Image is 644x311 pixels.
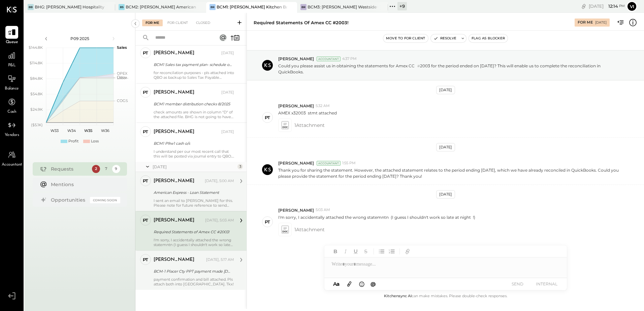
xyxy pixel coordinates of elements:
div: BCM1: [PERSON_NAME] Kitchen Bar Market [217,4,287,10]
span: Accountant [2,162,22,168]
p: I'm sorry, I accidentally attached the wrong statemntn (I guess I shouldn't work so late at night !) [278,214,475,220]
div: For Me [142,20,163,26]
div: [DATE] [595,20,607,25]
span: [PERSON_NAME] [278,160,314,166]
span: Vendors [5,132,19,138]
div: 3 [237,164,243,169]
div: Closed [193,20,214,26]
span: 1:55 PM [342,161,356,166]
span: 5:03 AM [316,207,330,213]
text: W34 [67,128,76,133]
button: Move to for client [383,34,428,42]
div: 2 [92,165,100,173]
div: [PERSON_NAME] [154,217,194,224]
div: for reconcilation purposes - pls attached into QBO as backup to Sales Tax Payable balance Tkx! [154,70,234,80]
a: Accountant [0,148,23,168]
div: BS [119,4,125,10]
div: check amounts are shown in column "D" of the attached file. BHG is not going to have a check prin... [154,110,234,119]
span: [PERSON_NAME] [278,207,314,213]
span: 5:32 AM [316,103,330,109]
div: + 9 [397,2,407,10]
div: PT [143,89,148,96]
text: ($5.1K) [31,123,43,127]
button: Strikethrough [361,247,370,256]
div: 7 [102,165,110,173]
text: $84.8K [30,76,43,81]
a: Balance [0,72,23,92]
button: Resolve [431,34,459,42]
div: Accountant [317,57,341,61]
div: BCM2: [PERSON_NAME] American Cooking [126,4,196,10]
span: 1 Attachment [294,118,325,132]
div: BR [210,4,216,10]
button: INTERNAL [533,279,560,288]
text: $144.8K [29,45,43,50]
text: $24.9K [30,107,43,112]
div: [DATE] [436,190,455,199]
div: [DATE] [436,86,455,94]
div: [PERSON_NAME] [154,256,194,263]
button: Italic [341,247,350,256]
div: BCM1 P9w1 cash o/s [154,140,232,147]
button: Ordered List [387,247,396,256]
text: Occu... [117,75,128,79]
button: Aa [331,280,342,288]
div: PT [265,114,270,121]
text: $114.8K [30,61,43,65]
button: SEND [504,279,531,288]
button: Unordered List [377,247,386,256]
div: [PERSON_NAME] [154,178,194,184]
div: American Express - Loan Statement [154,189,232,196]
span: 4:37 PM [342,56,357,62]
a: Cash [0,96,23,115]
text: Labor [117,75,127,80]
div: [DATE] [221,50,234,56]
div: [DATE] [221,129,234,135]
div: Loss [91,139,99,144]
div: Required Statements of Amex CC #2003! [254,20,349,26]
div: Profit [68,139,78,144]
span: @ [371,281,376,287]
text: W35 [84,128,92,133]
text: COGS [117,98,128,103]
button: Flag as Blocker [469,34,508,42]
div: Requests [51,166,89,172]
span: Queue [6,39,18,45]
p: Thank you for sharing the statement. However, the attached statement relates to the period ending... [278,167,621,179]
div: [DATE] [436,143,455,151]
div: PT [143,256,148,263]
text: W33 [51,128,59,133]
div: Required Statements of Amex CC #2003! [154,229,232,235]
div: [PERSON_NAME] [154,129,194,135]
div: I'm sorry, I accidentally attached the wrong statemntn (I guess I shouldn't work so late at night !) [154,238,234,247]
button: @ [368,280,378,288]
div: I sent an email to [PERSON_NAME] for this. Please note for future reference to send him and email... [154,198,234,208]
div: [DATE], 5:17 AM [206,257,234,263]
a: Vendors [0,119,23,138]
span: a [336,281,340,287]
div: [DATE] [153,164,236,170]
div: BCM-1 Placer Cty PPT payment made [DATE] [154,268,232,275]
span: Cash [7,109,16,115]
span: [PERSON_NAME] [278,103,314,109]
div: 9 [112,165,120,173]
span: Balance [5,86,19,92]
span: 1 Attachment [294,223,325,236]
span: [PERSON_NAME] [278,56,314,62]
div: [DATE] [221,90,234,95]
div: PT [143,129,148,135]
div: [PERSON_NAME] [154,50,194,57]
text: $54.8K [30,92,43,96]
div: Accountant [317,161,341,166]
button: Underline [351,247,360,256]
div: BR [300,4,307,10]
button: Bold [331,247,340,256]
a: Queue [0,26,23,45]
div: PT [265,219,270,225]
div: BHG: [PERSON_NAME] Hospitality Group, LLC [35,4,105,10]
p: AMEX x32003 stmt attached [278,110,337,116]
a: P&L [0,49,23,69]
p: Could you please assist us in obtaining the statements for Amex CC 2003 for the period ended on [... [278,63,621,75]
div: BCM3: [PERSON_NAME] Westside Grill [308,4,378,10]
div: Mentions [51,181,117,188]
